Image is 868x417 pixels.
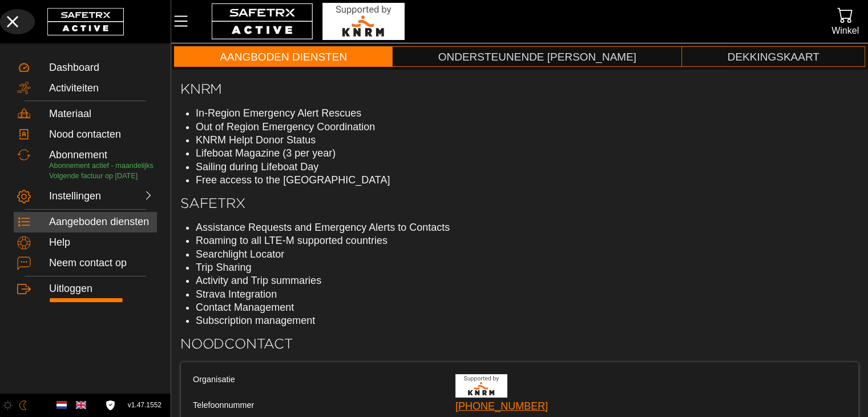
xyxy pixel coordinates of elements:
[17,236,31,250] img: Help.svg
[71,395,91,415] button: English
[196,274,859,287] li: Activity and Trip summaries
[17,148,31,162] img: Subscription.svg
[121,396,168,415] button: v1.47.1552
[49,108,154,121] div: Materiaal
[49,257,154,270] div: Neem contact op
[220,51,347,64] div: Aangboden diensten
[196,314,859,327] li: Subscription management
[171,9,200,33] button: Menu
[49,172,138,180] span: Volgende factuur op [DATE]
[180,335,859,352] h2: Noodcontact
[180,194,859,212] h2: SafeTrx
[196,161,859,174] li: Sailing during Lifeboat Day
[196,248,859,261] li: Searchlight Locator
[196,234,859,247] li: Roaming to all LTE-M supported countries
[49,129,154,141] div: Nood contacten
[49,149,154,162] div: Abonnement
[196,134,859,147] li: KNRM Helpt Donor Status
[52,395,71,415] button: Dutch
[196,147,859,160] li: Lifeboat Magazine (3 per year)
[56,400,67,410] img: nl.svg
[192,374,454,398] th: Organisatie
[322,3,405,40] img: RescueLogo.svg
[455,400,548,412] a: [PHONE_NUMBER]
[196,301,859,314] li: Contact Management
[831,23,859,38] div: Winkel
[17,107,31,121] img: Equipment.svg
[49,216,154,228] div: Aangeboden diensten
[76,400,86,410] img: en.svg
[196,174,859,187] li: Free access to the [GEOGRAPHIC_DATA]
[49,82,154,95] div: Activiteiten
[103,400,118,410] a: Licentieovereenkomst
[196,221,859,234] li: Assistance Requests and Emergency Alerts to Contacts
[49,236,154,249] div: Help
[196,288,859,301] li: Strava Integration
[192,399,454,414] th: Telefoonnummer
[49,190,99,203] div: Instellingen
[196,261,859,274] li: Trip Sharing
[17,256,31,270] img: ContactUs.svg
[49,283,154,295] div: Uitloggen
[128,399,162,411] span: v1.47.1552
[438,51,636,64] div: Ondersteunende [PERSON_NAME]
[196,107,859,120] li: In-Region Emergency Alert Rescues
[49,162,154,170] span: Abonnement actief - maandelijks
[18,400,28,410] img: ModeDark.svg
[49,62,154,74] div: Dashboard
[3,400,13,410] img: ModeLight.svg
[728,51,819,64] div: Dekkingskaart
[17,81,31,95] img: Activities.svg
[180,80,859,98] h2: KNRM
[196,121,859,134] li: Out of Region Emergency Coordination
[455,374,507,398] img: RescueLogo.svg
